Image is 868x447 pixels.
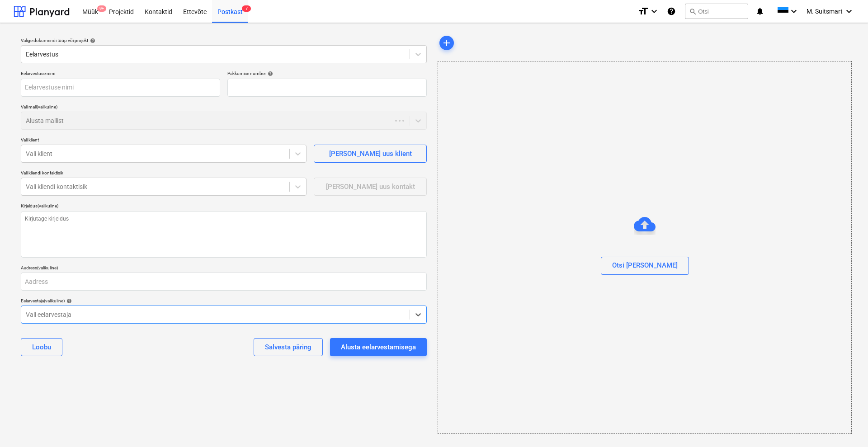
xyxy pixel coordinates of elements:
[438,61,852,434] div: Otsi [PERSON_NAME]
[21,38,427,43] div: Valige dokumendi tüüp või projekt
[601,257,689,275] button: Otsi [PERSON_NAME]
[330,338,427,356] button: Alusta eelarvestamisega
[21,273,427,291] input: Aadress
[265,341,311,353] div: Salvesta päring
[441,38,452,48] span: add
[65,298,72,304] span: help
[21,298,427,304] div: Eelarvestaja (valikuline)
[638,6,649,17] i: format_size
[266,71,273,76] span: help
[227,71,427,76] div: Pakkumise number
[314,145,427,163] button: [PERSON_NAME] uus klient
[88,38,95,43] span: help
[844,6,854,17] i: keyboard_arrow_down
[685,4,748,19] button: Otsi
[21,265,427,271] div: Aadress (valikuline)
[242,5,251,12] span: 7
[21,170,307,176] div: Vali kliendi kontaktisik
[807,8,843,15] span: M. Suitsmart
[329,148,412,160] div: [PERSON_NAME] uus klient
[21,71,220,78] p: Eelarvestuse nimi
[21,79,220,97] input: Eelarvestuse nimi
[755,6,764,17] i: notifications
[32,341,51,353] div: Loobu
[254,338,323,356] button: Salvesta päring
[21,137,307,143] div: Vali klient
[612,259,678,271] div: Otsi [PERSON_NAME]
[21,338,62,356] button: Loobu
[689,8,696,15] span: search
[97,5,106,12] span: 9+
[667,6,676,17] i: Abikeskus
[341,341,416,353] div: Alusta eelarvestamisega
[649,6,660,17] i: keyboard_arrow_down
[21,104,427,110] div: Vali mall (valikuline)
[21,203,427,209] div: Kirjeldus (valikuline)
[788,6,799,17] i: keyboard_arrow_down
